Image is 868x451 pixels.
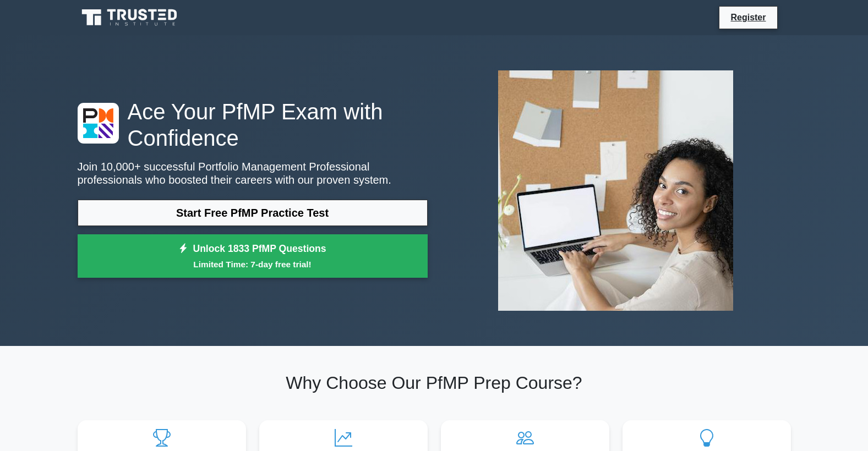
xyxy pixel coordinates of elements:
h2: Why Choose Our PfMP Prep Course? [78,372,791,393]
a: Start Free PfMP Practice Test [78,200,428,226]
h1: Ace Your PfMP Exam with Confidence [78,98,428,151]
a: Register [724,10,772,24]
p: Join 10,000+ successful Portfolio Management Professional professionals who boosted their careers... [78,160,428,186]
small: Limited Time: 7-day free trial! [91,258,414,271]
a: Unlock 1833 PfMP QuestionsLimited Time: 7-day free trial! [78,234,428,278]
